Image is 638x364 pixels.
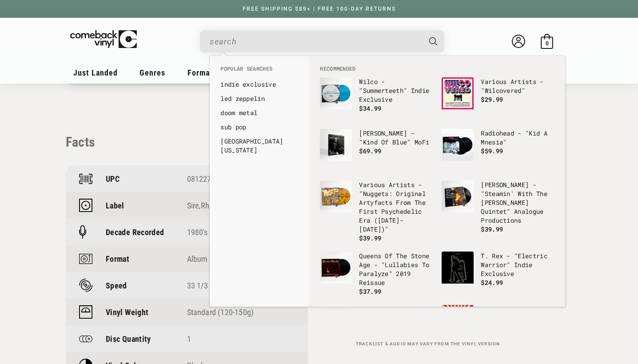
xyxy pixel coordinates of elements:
img: Queens Of The Stone Age - "Lullabies To Paralyze" 2019 Reissue [320,252,352,284]
img: Miles Davis - "Steamin' With The Miles Davis Quintet" Analogue Productions [442,180,474,212]
li: default_products: T. Rex - "Electric Warrior" Indie Exclusive [437,247,559,299]
img: The Beatles - "1" [320,305,352,337]
img: Incubus - "Light Grenades" Regular [442,305,474,337]
li: default_products: Radiohead - "Kid A Mnesia" [437,124,559,176]
div: Recommended [309,56,565,307]
img: Wilco - "Summerteeth" Indie Exclusive [320,77,352,109]
li: default_suggestions: indie exclusive [216,77,303,92]
li: default_products: Incubus - "Light Grenades" Regular [437,300,559,352]
img: T. Rex - "Electric Warrior" Indie Exclusive [442,252,474,284]
li: default_products: Miles Davis - "Kind Of Blue" MoFi [315,124,437,176]
span: $24.99 [481,278,503,287]
a: Various Artists - "Nuggets: Original Artyfacts From The First Psychedelic Era (1965-1968)" Variou... [320,180,433,243]
span: Just Landed [73,68,118,77]
a: FREE SHIPPING $89+ | FREE 100-DAY RETURNS [234,6,405,12]
li: default_products: Wilco - "Summerteeth" Indie Exclusive [315,73,437,124]
div: Search [200,30,444,52]
span: $39.99 [481,225,503,233]
a: Album [187,254,208,264]
p: Speed [106,281,127,290]
span: Genres [140,68,165,77]
a: 1980's [187,228,208,237]
a: Incubus - "Light Grenades" Regular Incubus - "Light Grenades" Regular [442,305,554,348]
div: , [187,201,295,210]
li: default_suggestions: led zeppelin [216,92,303,106]
a: Standard (120-150g) [187,308,254,317]
img: Various Artists - "Wilcovered" [442,77,474,109]
p: Facts [66,134,308,150]
li: default_products: Various Artists - "Wilcovered" [437,73,559,124]
li: default_products: Queens Of The Stone Age - "Lullabies To Paralyze" 2019 Reissue [315,247,437,300]
li: Recommended [315,65,559,73]
span: $39.99 [359,234,381,242]
li: default_suggestions: sub pop [216,120,303,134]
span: Formats [187,68,217,77]
a: led zeppelin [220,94,299,103]
span: $59.99 [481,147,503,155]
input: When autocomplete results are available use up and down arrows to review and enter to select [210,32,420,51]
a: indie exclusive [220,80,299,89]
a: Sire [187,201,199,210]
p: T. Rex - "Electric Warrior" Indie Exclusive [481,252,554,278]
li: default_suggestions: hotel california [216,134,303,157]
button: Search [422,30,446,52]
li: Popular Searches [216,65,303,77]
a: Rhino Vinyl [201,201,237,210]
li: default_products: Miles Davis - "Steamin' With The Miles Davis Quintet" Analogue Productions [437,176,559,238]
a: Various Artists - "Wilcovered" Various Artists - "Wilcovered" $29.99 [442,77,554,120]
div: 081227080211 [187,174,295,184]
div: Popular Searches [210,56,309,162]
a: [GEOGRAPHIC_DATA][US_STATE] [220,137,299,155]
a: Radiohead - "Kid A Mnesia" Radiohead - "Kid A Mnesia" $59.99 [442,129,554,172]
img: Radiohead - "Kid A Mnesia" [442,129,474,161]
p: Vinyl Weight [106,308,148,317]
p: The Beatles - "1" [359,305,433,314]
a: Wilco - "Summerteeth" Indie Exclusive Wilco - "Summerteeth" Indie Exclusive $34.99 [320,77,433,120]
p: Tracklist & audio may vary from the vinyl version [330,341,526,347]
a: The Beatles - "1" The Beatles - "1" [320,305,433,348]
a: 33 1/3 RPM [187,281,226,290]
p: Various Artists - "Nuggets: Original Artyfacts From The First Psychedelic Era ([DATE]-[DATE])" [359,180,433,234]
li: default_products: Various Artists - "Nuggets: Original Artyfacts From The First Psychedelic Era (... [315,176,437,247]
a: doom metal [220,108,299,117]
p: Decade Recorded [106,228,164,237]
p: [PERSON_NAME] - "Kind Of Blue" MoFi [359,129,433,147]
span: $34.99 [359,104,381,112]
li: default_suggestions: doom metal [216,106,303,120]
p: Disc Quantity [106,334,151,344]
img: Various Artists - "Nuggets: Original Artyfacts From The First Psychedelic Era (1965-1968)" [320,180,352,212]
li: default_products: The Beatles - "1" [315,300,437,352]
a: sub pop [220,123,299,132]
span: $29.99 [481,95,503,104]
span: 1 [187,334,191,344]
p: Wilco - "Summerteeth" Indie Exclusive [359,77,433,104]
p: Various Artists - "Wilcovered" [481,77,554,95]
span: 0 [546,40,549,47]
a: Miles Davis - "Steamin' With The Miles Davis Quintet" Analogue Productions [PERSON_NAME] - "Steam... [442,180,554,234]
p: [PERSON_NAME] - "Steamin' With The [PERSON_NAME] Quintet" Analogue Productions [481,180,554,225]
span: $69.99 [359,147,381,155]
p: Incubus - "Light Grenades" Regular [481,305,554,323]
p: Label [106,201,124,210]
p: Queens Of The Stone Age - "Lullabies To Paralyze" 2019 Reissue [359,252,433,287]
img: Miles Davis - "Kind Of Blue" MoFi [320,129,352,161]
span: $37.99 [359,287,381,296]
p: Radiohead - "Kid A Mnesia" [481,129,554,147]
a: T. Rex - "Electric Warrior" Indie Exclusive T. Rex - "Electric Warrior" Indie Exclusive $24.99 [442,252,554,294]
p: UPC [106,174,120,184]
a: Queens Of The Stone Age - "Lullabies To Paralyze" 2019 Reissue Queens Of The Stone Age - "Lullabi... [320,252,433,296]
a: Miles Davis - "Kind Of Blue" MoFi [PERSON_NAME] - "Kind Of Blue" MoFi $69.99 [320,129,433,172]
p: Format [106,254,129,264]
